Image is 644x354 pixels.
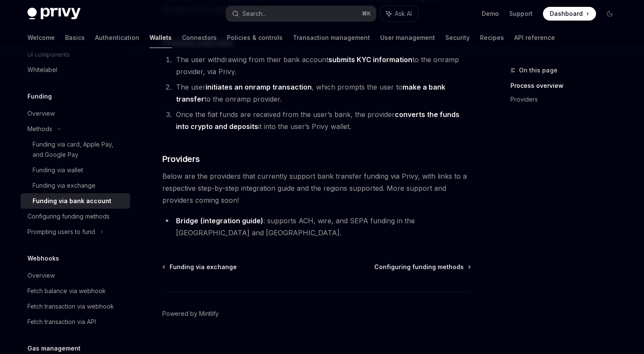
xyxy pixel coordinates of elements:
div: Prompting users to fund [27,227,95,237]
a: Configuring funding methods [21,209,130,224]
a: User management [380,27,435,48]
a: Authentication [95,27,139,48]
a: Security [445,27,470,48]
div: Methods [27,124,52,134]
a: Fetch balance via webhook [21,283,130,299]
a: Basics [65,27,85,48]
img: dark logo [27,8,80,20]
a: Funding via exchange [163,263,237,271]
a: Process overview [510,79,623,93]
a: Recipes [480,27,504,48]
a: Policies & controls [227,27,283,48]
li: : supports ACH, wire, and SEPA funding in the [GEOGRAPHIC_DATA] and [GEOGRAPHIC_DATA]. [162,215,471,239]
strong: initiates an onramp transaction [206,83,312,91]
h5: Funding [27,91,52,102]
a: Support [509,9,533,18]
span: Configuring funding methods [374,263,464,271]
span: Providers [162,153,200,165]
span: On this page [519,65,558,75]
li: The user , which prompts the user to to the onramp provider. [173,81,471,105]
div: Funding via exchange [33,180,95,191]
div: Whitelabel [27,65,57,75]
span: Funding via exchange [170,263,237,271]
a: Overview [21,106,130,121]
button: Ask AI [380,6,418,21]
button: Search...⌘K [226,6,376,21]
a: Demo [482,9,499,18]
a: Configuring funding methods [374,263,470,271]
div: Fetch transaction via API [27,317,96,327]
a: Welcome [27,27,55,48]
a: Whitelabel [21,62,130,78]
a: Providers [510,93,623,106]
a: Connectors [182,27,217,48]
button: Toggle dark mode [603,7,617,21]
a: Funding via exchange [21,178,130,193]
div: Overview [27,108,55,119]
span: ⌘ K [362,10,371,17]
div: Fetch transaction via webhook [27,301,114,312]
a: Fetch transaction via webhook [21,299,130,314]
strong: Bridge [176,216,198,225]
a: Powered by Mintlify [162,309,219,318]
div: Funding via bank account [33,196,111,206]
div: Overview [27,270,55,281]
a: Funding via card, Apple Pay, and Google Pay [21,137,130,162]
a: Wallets [149,27,172,48]
div: Funding via wallet [33,165,83,175]
h5: Webhooks [27,253,59,264]
a: Funding via wallet [21,162,130,178]
a: Fetch transaction via API [21,314,130,330]
span: Dashboard [550,9,583,18]
div: Search... [242,9,266,19]
a: (integration guide) [200,216,263,225]
h5: Gas management [27,343,80,354]
li: The user withdrawing from their bank account to the onramp provider, via Privy. [173,54,471,78]
a: Overview [21,268,130,283]
div: Fetch balance via webhook [27,286,106,296]
a: Funding via bank account [21,193,130,209]
a: API reference [514,27,555,48]
span: Ask AI [395,9,412,18]
a: Transaction management [293,27,370,48]
strong: submits KYC information [328,55,412,64]
span: Below are the providers that currently support bank transfer funding via Privy, with links to a r... [162,170,471,206]
div: Configuring funding methods [27,211,110,222]
div: Funding via card, Apple Pay, and Google Pay [33,139,125,160]
a: Dashboard [543,7,596,21]
li: Once the fiat funds are received from the user’s bank, the provider it into the user’s Privy wallet. [173,108,471,132]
